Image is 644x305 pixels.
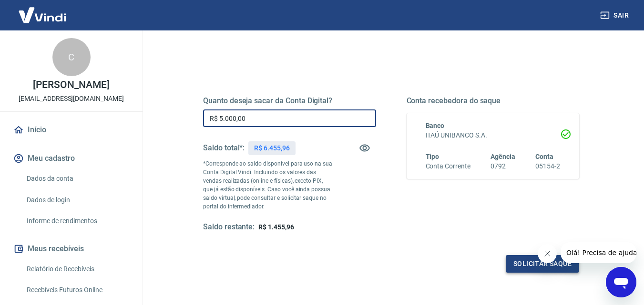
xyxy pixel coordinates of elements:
[23,169,131,188] a: Dados da conta
[23,259,131,279] a: Relatório de Recebíveis
[203,96,376,106] h5: Quanto deseja sacar da Conta Digital?
[535,153,553,160] span: Conta
[538,244,557,263] iframe: Fechar mensagem
[426,122,445,129] span: Banco
[203,143,245,153] h5: Saldo total*:
[23,211,131,231] a: Informe de rendimentos
[203,159,333,211] p: *Corresponde ao saldo disponível para uso na sua Conta Digital Vindi. Incluindo os valores das ve...
[33,80,109,90] p: [PERSON_NAME]
[491,153,515,160] span: Agência
[23,190,131,210] a: Dados de login
[11,238,131,259] button: Meus recebíveis
[11,119,131,140] a: Início
[426,153,440,160] span: Tipo
[23,280,131,300] a: Recebíveis Futuros Online
[426,161,470,171] h6: Conta Corrente
[6,7,80,14] span: Olá! Precisa de ajuda?
[254,143,289,153] p: R$ 6.455,96
[11,148,131,169] button: Meu cadastro
[407,96,580,106] h5: Conta recebedora do saque
[426,130,561,140] h6: ITAÚ UNIBANCO S.A.
[11,0,73,30] img: Vindi
[561,242,636,263] iframe: Mensagem da empresa
[535,161,560,171] h6: 05154-2
[258,223,294,231] span: R$ 1.455,96
[606,267,636,297] iframe: Botão para abrir a janela de mensagens
[19,94,124,104] p: [EMAIL_ADDRESS][DOMAIN_NAME]
[506,255,579,273] button: Solicitar saque
[203,222,255,232] h5: Saldo restante:
[598,7,633,24] button: Sair
[491,161,515,171] h6: 0792
[52,38,91,76] div: C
